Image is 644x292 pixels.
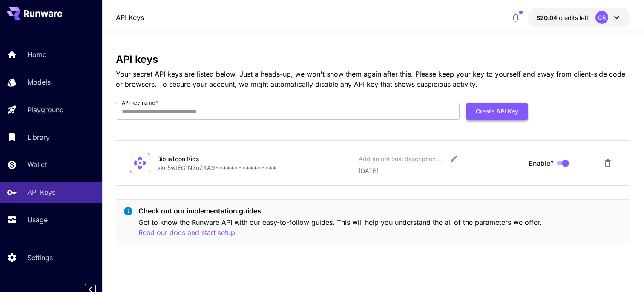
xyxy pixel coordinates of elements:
[536,13,589,22] div: $20.0357
[116,69,630,89] p: Your secret API keys are listed below. Just a heads-up, we won't show them again after this. Plea...
[446,151,462,166] button: Edit
[14,14,20,20] img: logo_orange.svg
[116,12,144,23] nav: breadcrumb
[559,14,589,21] span: credits left
[99,50,137,56] div: Palavras-chave
[27,77,51,87] p: Models
[466,103,528,120] button: Create API Key
[359,154,444,163] div: Add an optional description or comment
[529,158,554,168] span: Enable?
[27,132,50,142] p: Library
[138,227,235,238] button: Read our docs and start setup
[90,49,97,56] img: tab_keywords_by_traffic_grey.svg
[595,11,608,24] div: CR
[122,99,158,106] label: API key name
[14,22,20,29] img: website_grey.svg
[45,50,65,56] div: Domínio
[528,8,630,27] button: $20.0357CR
[27,187,55,197] p: API Keys
[24,14,42,20] div: v 4.0.25
[22,22,89,29] div: [PERSON_NAME]: [URL]
[27,49,46,60] p: Home
[599,155,616,172] button: Delete API Key
[27,105,64,115] p: Playground
[138,217,623,238] p: Get to know the Runware API with our easy-to-follow guides. This will help you understand the all...
[27,159,47,170] p: Wallet
[359,166,522,175] p: [DATE]
[35,49,42,56] img: tab_domain_overview_orange.svg
[138,206,623,216] p: Check out our implementation guides
[157,154,242,163] div: BibliaToon Kids
[27,252,53,263] p: Settings
[116,12,144,23] a: API Keys
[27,215,48,225] p: Usage
[116,54,630,65] h3: API keys
[536,14,559,21] span: $20.04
